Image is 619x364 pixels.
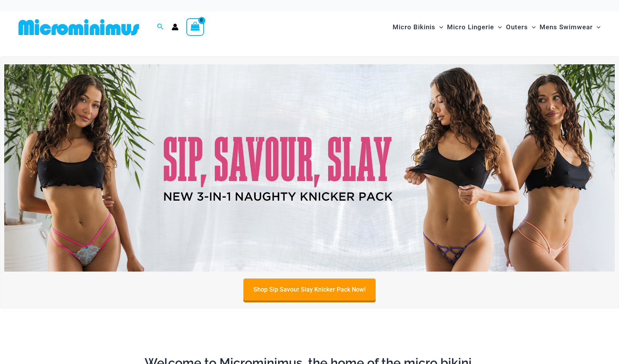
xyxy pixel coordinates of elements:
span: Micro Lingerie [447,17,494,37]
a: Mens SwimwearMenu ToggleMenu Toggle [538,15,602,39]
span: Micro Bikinis [393,17,435,37]
a: View Shopping Cart, empty [186,18,204,36]
span: Menu Toggle [494,17,502,37]
a: OutersMenu ToggleMenu Toggle [504,15,538,39]
img: MM SHOP LOGO FLAT [15,18,142,36]
a: Shop Sip Savour Slay Knicker Pack Now! [243,278,376,300]
span: Mens Swimwear [540,17,593,37]
a: Account icon link [172,23,179,30]
a: Micro LingerieMenu ToggleMenu Toggle [445,15,504,39]
span: Menu Toggle [593,17,600,37]
span: Menu Toggle [435,17,443,37]
span: Menu Toggle [528,17,536,37]
a: Micro BikinisMenu ToggleMenu Toggle [391,15,445,39]
img: Sip Savour Slay Knicker Pack [4,64,615,272]
a: Search icon link [157,22,164,32]
nav: Site Navigation [390,14,604,40]
span: Outers [506,17,528,37]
